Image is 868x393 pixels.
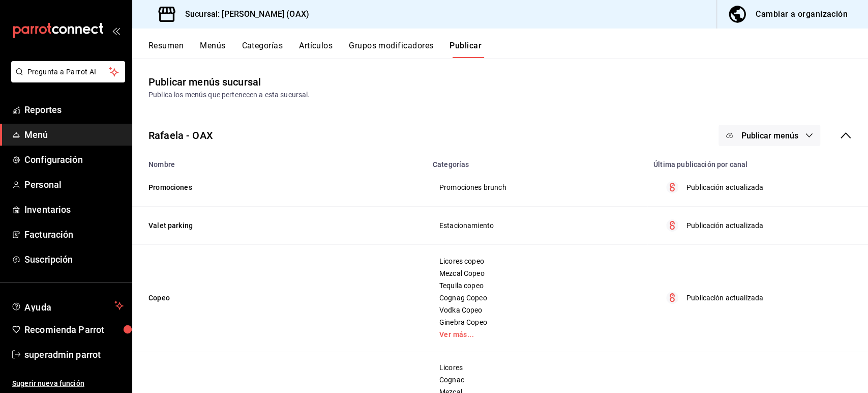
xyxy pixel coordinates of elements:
[439,270,635,277] span: Mezcal Copeo
[24,252,124,266] span: Suscripción
[686,220,763,231] p: Publicación actualizada
[148,41,868,58] div: navigation tabs
[439,364,635,371] span: Licores
[439,282,635,289] span: Tequila copeo
[242,41,283,58] button: Categorías
[647,154,868,169] th: Última publicación por canal
[112,26,120,35] button: open_drawer_menu
[439,222,635,229] span: Estacionamiento
[24,348,124,361] span: superadmin parrot
[27,67,109,77] span: Pregunta a Parrot AI
[24,103,124,117] span: Reportes
[12,378,124,389] span: Sugerir nueva función
[450,41,482,58] button: Publicar
[439,258,635,265] span: Licores copeo
[741,131,798,141] span: Publicar menús
[686,182,763,193] p: Publicación actualizada
[439,331,635,338] a: Ver más...
[439,184,635,191] span: Promociones brunch
[439,376,635,383] span: Cognac
[427,154,647,169] th: Categorías
[24,178,124,191] span: Personal
[132,169,427,207] td: Promociones
[719,125,820,146] button: Publicar menús
[148,74,261,90] div: Publicar menús sucursal
[24,128,124,142] span: Menú
[132,207,427,245] td: Valet parking
[439,306,635,314] span: Vodka Copeo
[439,319,635,326] span: Ginebra Copeo
[756,7,848,21] div: Cambiar a organización
[132,154,427,169] th: Nombre
[299,41,333,58] button: Artículos
[24,299,110,312] span: Ayuda
[11,61,125,82] button: Pregunta a Parrot AI
[24,203,124,216] span: Inventarios
[439,294,635,301] span: Cognag Copeo
[349,41,433,58] button: Grupos modificadores
[24,153,124,166] span: Configuración
[132,245,427,351] td: Copeo
[24,228,124,241] span: Facturación
[148,90,852,100] div: Publica los menús que pertenecen a esta sucursal.
[148,128,213,143] div: Rafaela - OAX
[24,323,124,336] span: Recomienda Parrot
[7,74,125,85] a: Pregunta a Parrot AI
[686,293,763,303] p: Publicación actualizada
[177,8,309,20] h3: Sucursal: [PERSON_NAME] (OAX)
[148,41,184,58] button: Resumen
[200,41,225,58] button: Menús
